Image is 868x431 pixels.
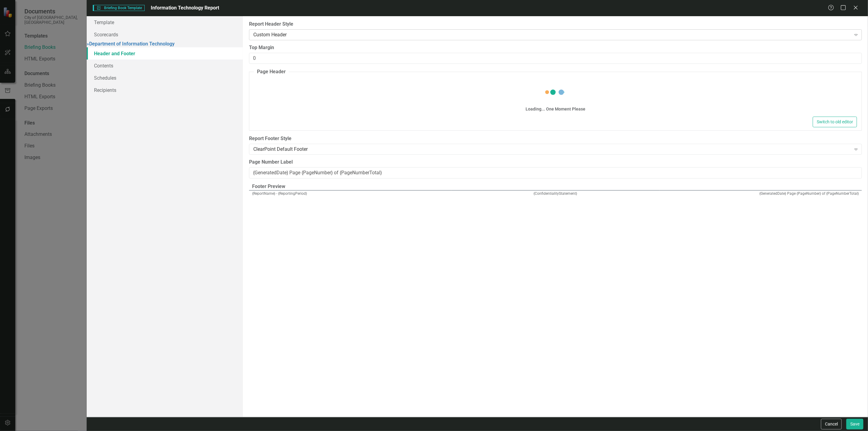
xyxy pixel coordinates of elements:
[249,159,862,166] label: Page Number Label
[151,5,219,11] span: Information Technology Report
[87,84,243,96] a: Recipients
[249,44,862,51] label: Top Margin
[813,117,857,127] button: Switch to old editor
[87,28,243,41] a: Scorecards
[663,191,859,196] p: {GeneratedDate} Page {PageNumber} of {PageNumberTotal}
[249,135,862,142] label: Report Footer Style
[846,419,863,429] button: Save
[253,31,851,38] div: Custom Header
[87,60,243,72] a: Contents
[87,16,243,28] a: Template
[252,191,448,196] p: {ReportName} - {ReportingPeriod}
[87,47,243,60] a: Header and Footer
[249,21,862,28] label: Report Header Style
[821,419,842,429] button: Cancel
[93,5,144,11] span: Briefing Book Template
[254,68,289,75] legend: Page Header
[87,41,89,47] span: »
[249,183,288,190] legend: Footer Preview
[253,146,851,153] div: ClearPoint Default Footer
[87,41,175,47] a: »Department of Information Technology
[87,72,243,84] a: Schedules
[454,191,657,196] p: {ConfidentialityStatement}
[526,106,585,112] div: Loading... One Moment Please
